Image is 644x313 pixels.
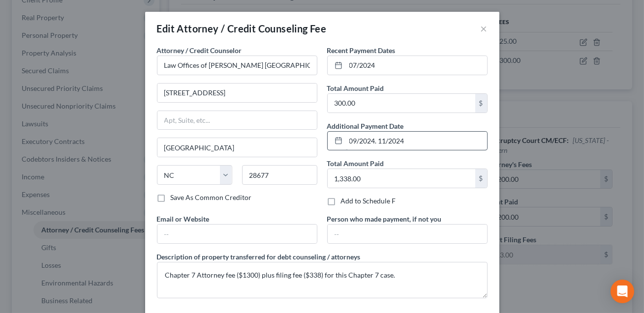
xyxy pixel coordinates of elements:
span: Attorney / Credit Counseling Fee [177,23,327,34]
div: $ [475,169,487,188]
label: Email or Website [157,214,210,224]
input: Enter zip... [242,165,317,185]
span: Attorney / Credit Counselor [157,46,242,55]
input: Enter address... [157,84,317,102]
div: $ [475,94,487,113]
label: Add to Schedule F [341,196,396,206]
label: Total Amount Paid [327,158,384,169]
input: 0.00 [328,169,475,188]
input: Enter city... [157,138,317,157]
span: Edit [157,23,175,34]
label: Description of property transferred for debt counseling / attorneys [157,252,361,262]
label: Recent Payment Dates [327,45,396,56]
div: Open Intercom Messenger [611,280,634,303]
input: -- [157,225,317,243]
label: Person who made payment, if not you [327,214,442,224]
input: -- [328,225,487,243]
input: Search creditor by name... [157,56,317,75]
input: Apt, Suite, etc... [157,111,317,130]
input: MM/YYYY [346,56,487,75]
label: Save As Common Creditor [171,193,252,202]
button: × [481,23,488,34]
label: Additional Payment Date [327,121,404,131]
input: MM/YYYY [346,132,487,150]
label: Total Amount Paid [327,83,384,93]
input: 0.00 [328,94,475,113]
